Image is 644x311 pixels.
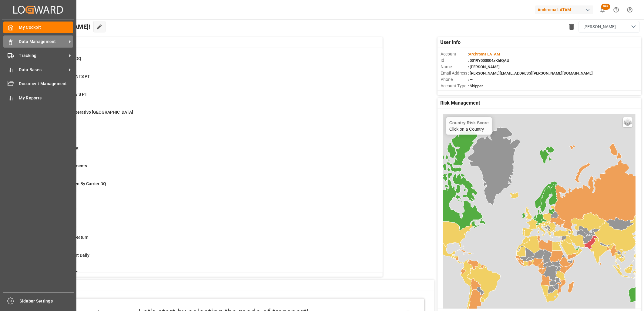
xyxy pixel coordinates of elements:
a: 716DemorasContainer Schema [31,199,375,211]
span: Risk Management [441,99,480,107]
span: User Info [441,39,461,46]
a: 140ATA InfoContainer Schema [31,216,375,229]
span: : [PERSON_NAME][EMAIL_ADDRESS][PERSON_NAME][DOMAIN_NAME] [468,71,593,75]
span: Data Bases [19,67,67,73]
a: 26CAMBIO DE ETA´S PTContainer Schema [31,91,375,104]
h4: Country Risk Score [449,120,489,125]
button: Archroma LATAM [535,4,596,15]
a: My Reports [3,92,73,104]
span: My Reports [19,95,73,101]
span: Account [441,51,468,57]
span: Hello [PERSON_NAME]! [25,21,90,32]
button: show 100 new notifications [596,3,609,17]
span: Archroma LATAM [469,52,500,56]
span: : [468,52,500,56]
a: 3Deviation Report DailyContainer Schema [31,252,375,265]
a: 153TransshipmentContainer Schema [31,127,375,140]
span: Seguimiento Operativo [GEOGRAPHIC_DATA] [46,110,133,115]
span: Document Management [19,81,73,87]
button: Help Center [609,3,623,17]
a: 22TRANSSHIPMENTS PTContainer Schema [31,73,375,86]
a: 56Missing Empty ReturnContainer Schema [31,234,375,247]
span: : Shipper [468,84,483,88]
button: open menu [579,21,639,32]
a: 179Create Final Delivery [31,270,375,283]
span: Data Management [19,38,67,45]
span: My Cockpit [19,24,73,31]
span: Tracking [19,52,67,59]
span: Id [441,57,468,64]
span: Email Address [441,70,468,76]
a: 243Seguimiento Operativo [GEOGRAPHIC_DATA]Container Schema [31,109,375,122]
a: Document Management [3,78,73,90]
span: [PERSON_NAME] [583,24,616,30]
span: : — [468,77,473,82]
span: 99+ [601,4,610,10]
div: Click on a Country [449,120,489,132]
a: My Cockpit [3,22,73,33]
span: Phone [441,76,468,83]
a: Layers [623,117,632,127]
span: : [PERSON_NAME] [468,65,500,69]
span: Name [441,64,468,70]
a: 72Escalated ShipmentsContainer Schema [31,163,375,176]
span: : 0019Y000004zKhIQAU [468,58,509,63]
span: Account Type [441,83,468,89]
a: 43New Creations DQContainer Schema [31,55,375,68]
a: 0Events Not Given By Carrier DQContainer Schema [31,181,375,193]
span: Sidebar Settings [20,298,74,304]
a: 0Customer AvientContainer Schema [31,145,375,158]
div: Archroma LATAM [535,5,593,14]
